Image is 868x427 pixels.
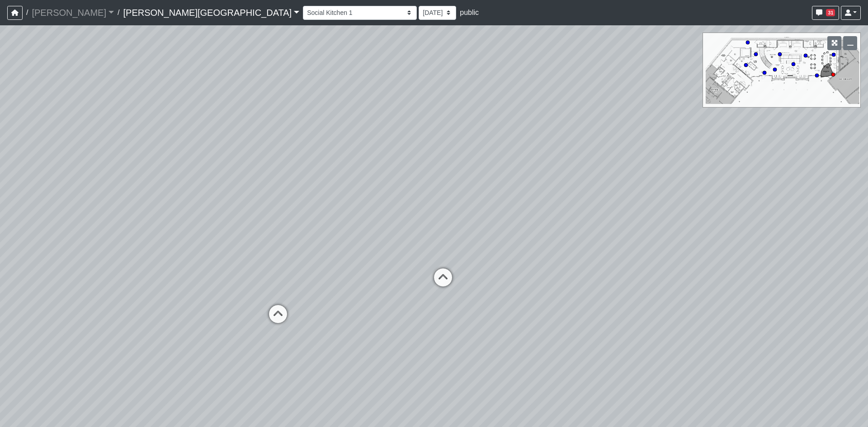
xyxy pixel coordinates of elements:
span: 31 [826,9,835,16]
a: [PERSON_NAME] [32,4,114,22]
span: / [23,4,32,22]
span: / [114,4,123,22]
button: 31 [812,6,839,20]
iframe: Ybug feedback widget [7,409,60,427]
a: [PERSON_NAME][GEOGRAPHIC_DATA] [123,4,299,22]
span: public [460,9,479,16]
